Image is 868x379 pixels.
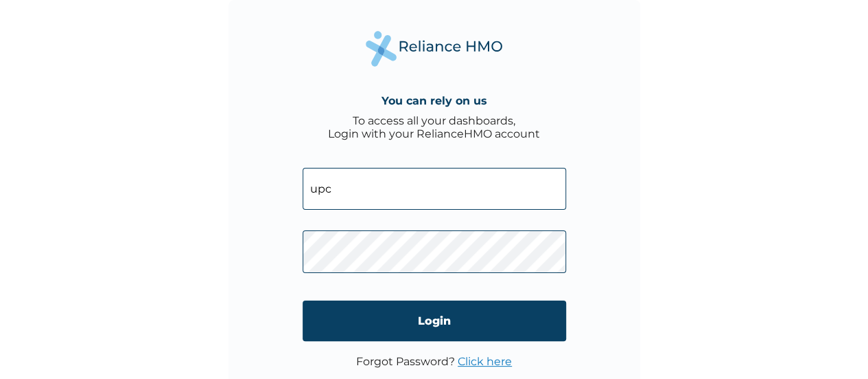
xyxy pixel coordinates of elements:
h4: You can rely on us [382,94,487,107]
img: Reliance Health's Logo [366,31,503,66]
input: Email address or HMO ID [303,168,566,210]
div: To access all your dashboards, Login with your RelianceHMO account [328,114,540,140]
a: Click here [458,355,512,368]
input: Login [303,301,566,341]
p: Forgot Password? [356,355,512,368]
